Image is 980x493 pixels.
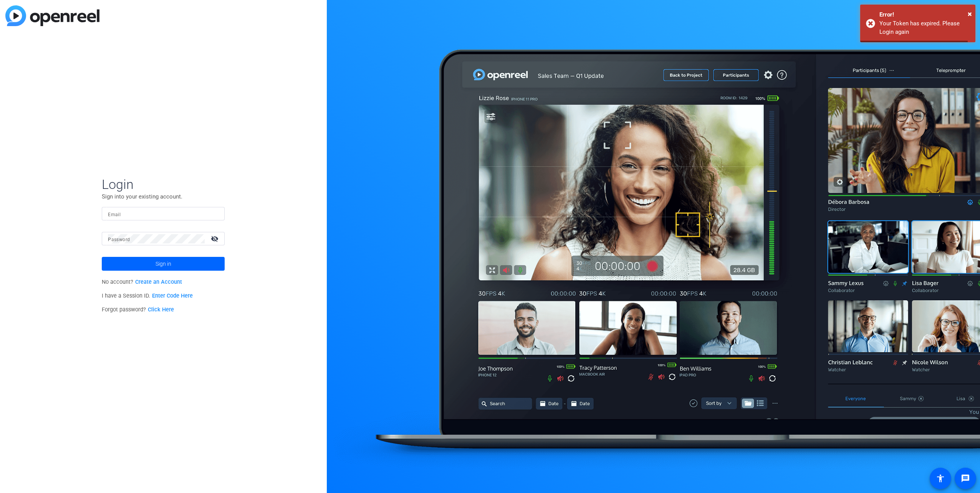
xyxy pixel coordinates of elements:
[102,257,225,271] button: Sign in
[152,293,193,299] a: Enter Code Here
[936,474,945,483] mat-icon: accessibility
[148,306,174,313] a: Click Here
[968,9,972,18] span: ×
[108,209,219,218] input: Enter Email Address
[156,254,171,273] span: Sign in
[102,176,225,192] span: Login
[968,8,972,20] button: Close
[5,5,99,26] img: blue-gradient.svg
[108,237,130,242] mat-label: Password
[879,10,970,19] div: Error!
[102,279,182,285] span: No account?
[102,306,174,313] span: Forgot password?
[108,212,121,217] mat-label: Email
[135,279,182,285] a: Create an Account
[206,233,225,244] mat-icon: visibility_off
[102,293,193,299] span: I have a Session ID.
[961,474,970,483] mat-icon: message
[879,19,970,36] div: Your Token has expired. Please Login again
[102,192,225,201] p: Sign into your existing account.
